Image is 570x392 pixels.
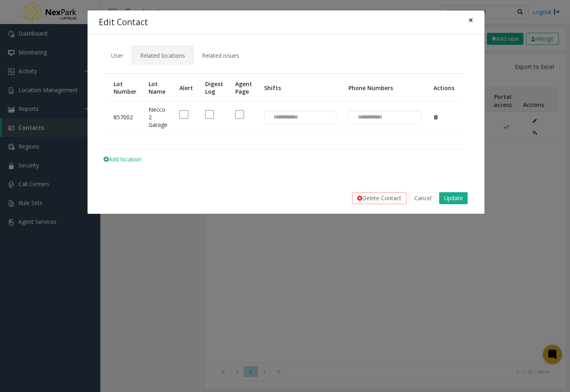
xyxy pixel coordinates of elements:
[258,74,342,102] th: Shifts
[229,74,258,102] th: Agent Page
[202,52,239,59] span: Related issues
[468,14,473,26] span: ×
[142,74,173,102] th: Lot Name
[427,74,460,102] th: Actions
[463,10,479,30] button: Close
[99,16,148,29] h4: Edit Contact
[142,102,173,133] td: Necco 2 Garage
[108,102,142,133] td: 857002
[199,74,229,102] th: Digest Log
[352,192,407,204] button: Delete Contact
[349,111,387,124] input: NO DATA FOUND
[108,74,142,102] th: Lot Number
[173,74,199,102] th: Alert
[265,111,303,124] input: NO DATA FOUND
[103,46,469,59] ul: Tabs
[111,52,123,59] span: User
[409,192,437,204] button: Cancel
[140,52,185,59] span: Related locations
[342,74,427,102] th: Phone Numbers
[439,192,468,204] button: Update
[104,155,141,163] span: Add location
